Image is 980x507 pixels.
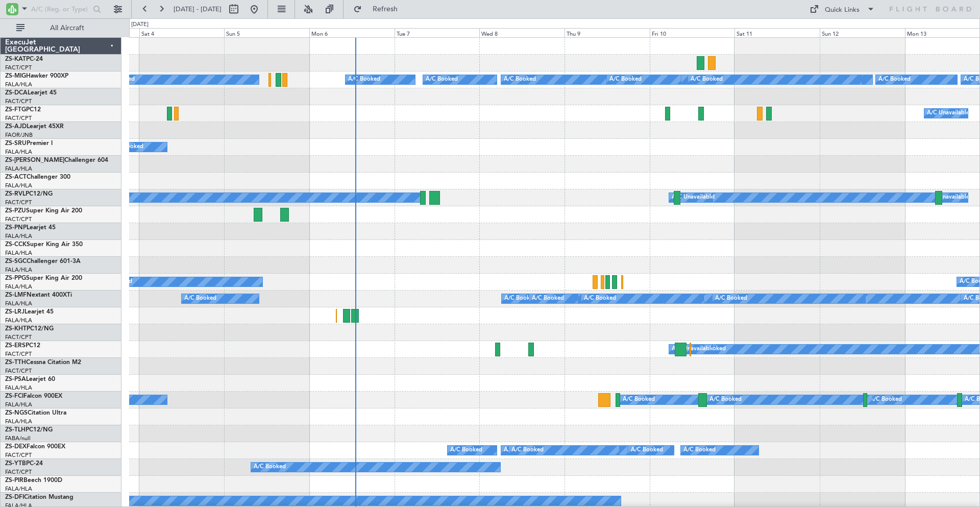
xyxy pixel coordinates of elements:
[5,225,27,231] span: ZS-PNP
[504,72,536,87] div: A/C Booked
[5,485,32,493] a: FALA/HLA
[224,28,309,37] div: Sun 5
[5,165,32,173] a: FALA/HLA
[631,443,663,458] div: A/C Booked
[5,468,32,476] a: FACT/CPT
[5,326,27,332] span: ZS-KHT
[5,114,32,122] a: FACT/CPT
[349,1,410,17] button: Refresh
[5,300,32,307] a: FALA/HLA
[5,350,32,358] a: FACT/CPT
[5,266,32,274] a: FALA/HLA
[5,208,26,214] span: ZS-PZU
[184,291,216,306] div: A/C Booked
[5,124,27,130] span: ZS-AJD
[565,28,650,37] div: Thu 9
[5,292,27,298] span: ZS-LMF
[5,451,32,459] a: FACT/CPT
[5,174,27,180] span: ZS-ACT
[5,401,32,408] a: FALA/HLA
[870,392,902,407] div: A/C Booked
[650,28,735,37] div: Fri 10
[5,90,57,96] a: ZS-DCALearjet 45
[927,106,969,121] div: A/C Unavailable
[5,242,83,248] a: ZS-CCKSuper King Air 350
[5,427,26,433] span: ZS-TLH
[5,333,32,341] a: FACT/CPT
[5,359,81,366] a: ZS-TTHCessna Citation M2
[5,174,70,180] a: ZS-ACTChallenger 300
[5,140,27,147] span: ZS-SRU
[5,275,26,281] span: ZS-PPG
[5,81,32,88] a: FALA/HLA
[5,477,62,484] a: ZS-PIRBeech 1900D
[504,291,536,306] div: A/C Booked
[609,72,642,87] div: A/C Booked
[709,392,742,407] div: A/C Booked
[511,443,544,458] div: A/C Booked
[450,443,482,458] div: A/C Booked
[5,140,53,147] a: ZS-SRUPremier I
[5,64,32,71] a: FACT/CPT
[348,72,380,87] div: A/C Booked
[5,461,26,467] span: ZS-YTB
[131,20,149,29] div: [DATE]
[5,283,32,291] a: FALA/HLA
[804,1,880,17] button: Quick Links
[5,418,32,425] a: FALA/HLA
[5,208,82,214] a: ZS-PZUSuper King Air 200
[532,291,564,306] div: A/C Booked
[5,56,26,62] span: ZS-KAT
[5,225,56,231] a: ZS-PNPLearjet 45
[672,342,714,357] div: A/C Unavailable
[691,72,723,87] div: A/C Booked
[5,107,41,113] a: ZS-FTGPC12
[31,2,90,17] input: A/C (Reg. or Type)
[5,107,26,113] span: ZS-FTG
[5,292,72,298] a: ZS-LMFNextant 400XTi
[364,6,407,13] span: Refresh
[5,215,32,223] a: FACT/CPT
[5,343,40,349] a: ZS-ERSPC12
[27,25,108,32] span: All Aircraft
[174,5,222,14] span: [DATE] - [DATE]
[5,157,108,163] a: ZS-[PERSON_NAME]Challenger 604
[5,494,73,500] a: ZS-DFICitation Mustang
[5,258,27,264] span: ZS-SGC
[5,444,27,450] span: ZS-DEX
[5,309,54,315] a: ZS-LRJLearjet 45
[5,376,26,382] span: ZS-PSA
[5,427,53,433] a: ZS-TLHPC12/NG
[5,98,32,105] a: FACT/CPT
[5,367,32,375] a: FACT/CPT
[5,326,54,332] a: ZS-KHTPC12/NG
[5,444,65,450] a: ZS-DEXFalcon 900EX
[504,443,536,458] div: A/C Booked
[5,56,43,62] a: ZS-KATPC-24
[715,291,747,306] div: A/C Booked
[5,73,26,79] span: ZS-MIG
[5,157,64,163] span: ZS-[PERSON_NAME]
[479,28,565,37] div: Wed 8
[5,148,32,156] a: FALA/HLA
[5,242,27,248] span: ZS-CCK
[5,461,43,467] a: ZS-YTBPC-24
[395,28,480,37] div: Tue 7
[5,199,32,206] a: FACT/CPT
[139,28,225,37] div: Sat 4
[878,72,911,87] div: A/C Booked
[5,359,26,366] span: ZS-TTH
[5,258,81,264] a: ZS-SGCChallenger 601-3A
[734,28,820,37] div: Sat 11
[5,232,32,240] a: FALA/HLA
[5,191,26,197] span: ZS-RVL
[683,443,716,458] div: A/C Booked
[5,191,53,197] a: ZS-RVLPC12/NG
[5,131,33,139] a: FAOR/JNB
[672,190,714,205] div: A/C Unavailable
[5,434,31,442] a: FABA/null
[5,90,28,96] span: ZS-DCA
[584,291,616,306] div: A/C Booked
[5,494,24,500] span: ZS-DFI
[5,249,32,257] a: FALA/HLA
